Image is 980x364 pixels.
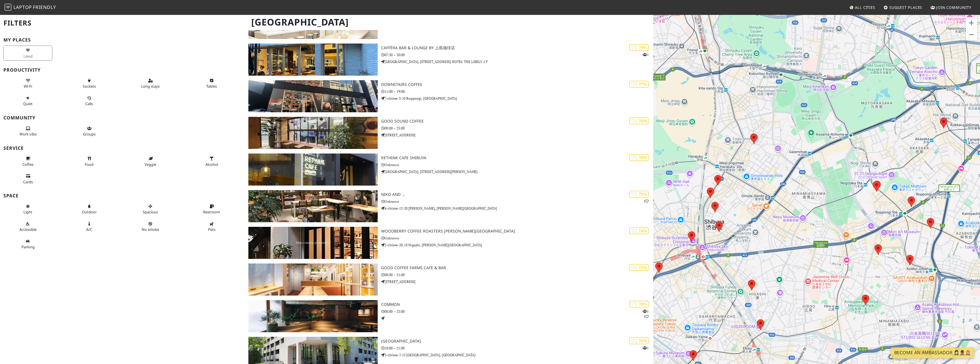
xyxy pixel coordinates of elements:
[381,46,653,50] h3: CAFFÈRA BAR & LOUNGE by 上島珈琲店
[248,154,378,186] img: RETHINK CAFE SHIBUYA
[3,154,52,169] button: Coffee
[245,154,653,186] a: RETHINK CAFE SHIBUYA | 76% RETHINK CAFE SHIBUYA Unknown [GEOGRAPHIC_DATA], [STREET_ADDRESS][PERSO...
[141,84,160,89] span: Long stays
[881,2,925,13] a: Suggest Places
[381,339,653,344] h3: [GEOGRAPHIC_DATA]
[5,4,11,11] img: LaptopFriendly
[126,154,175,169] button: Veggie
[245,227,653,259] a: WOODBERRY COFFEE ROASTERS 渋谷店 | 74% WOODBERRY COFFEE ROASTERS [PERSON_NAME][GEOGRAPHIC_DATA] Unkn...
[629,154,649,161] div: | 76%
[187,76,236,91] button: Tables
[203,209,220,215] span: Restroom
[65,154,114,169] button: Food
[3,115,241,121] h3: Community
[381,192,653,197] h3: Niko and ...
[381,229,653,234] h3: WOODBERRY COFFEE ROASTERS [PERSON_NAME][GEOGRAPHIC_DATA]
[208,227,215,232] span: Pet friendly
[629,337,649,344] div: | 70%
[381,352,653,358] p: 5-chōme-7-13 [GEOGRAPHIC_DATA], [GEOGRAPHIC_DATA]
[187,202,236,217] button: Restroom
[65,93,114,109] button: Calls
[381,302,653,307] h3: Common
[143,209,158,215] span: Spacious
[245,80,653,112] a: DOWNSTAIRS COFFEE | 77% DOWNSTAIRS COFFEE 11:00 – 19:00 7-chōme-3-10 Roppongi, [GEOGRAPHIC_DATA]
[381,199,653,204] p: Unknown
[248,263,378,296] img: GOOD COFFEE FARMS Cafe & Bar
[86,227,92,232] span: Air conditioned
[643,345,649,351] p: 1
[23,209,32,215] span: Natural light
[83,131,96,137] span: Group tables
[381,132,653,138] p: [STREET_ADDRESS]
[936,5,971,10] span: Join Community
[5,3,56,13] a: LaptopFriendly LaptopFriendly
[245,190,653,222] a: Niko and ... | 75% 1 Niko and ... Unknown 6-chōme-12-20 [PERSON_NAME], [PERSON_NAME][GEOGRAPHIC_D...
[245,263,653,296] a: GOOD COFFEE FARMS Cafe & Bar | 73% GOOD COFFEE FARMS Cafe & Bar 08:00 – 21:00 [STREET_ADDRESS]
[855,5,875,10] span: All Cities
[3,219,52,234] button: Accessible
[643,308,649,319] p: 1 1
[245,117,653,149] a: GOOD SOUND COFFEE | 76% GOOD SOUND COFFEE 08:00 – 23:00 [STREET_ADDRESS]
[82,209,97,215] span: Outdoor area
[142,227,159,232] span: Smoke free
[847,2,878,13] a: All Cities
[381,272,653,278] p: 08:00 – 21:00
[19,131,37,137] span: People working
[966,29,977,40] button: Zoom out
[126,219,175,234] button: No smoke
[248,190,378,222] img: Niko and ...
[33,4,56,10] span: Friendly
[85,101,93,106] span: Video/audio calls
[381,162,653,168] p: Unknown
[381,242,653,248] p: 2-chōme-20-18 Higashi, [PERSON_NAME][GEOGRAPHIC_DATA]
[3,37,241,43] h3: My Places
[3,193,241,198] h3: Space
[3,124,52,139] button: Work vibe
[629,191,649,197] div: | 75%
[381,206,653,211] p: 6-chōme-12-20 [PERSON_NAME], [PERSON_NAME][GEOGRAPHIC_DATA]
[83,84,96,89] span: Power sockets
[381,89,653,94] p: 11:00 – 19:00
[381,265,653,270] h3: GOOD COFFEE FARMS Cafe & Bar
[629,117,649,124] div: | 76%
[126,202,175,217] button: Spacious
[245,44,653,76] a: CAFFÈRA BAR & LOUNGE by 上島珈琲店 | 78% 1 CAFFÈRA BAR & LOUNGE by 上島珈琲店 07:30 – 20:00 [GEOGRAPHIC_DAT...
[381,235,653,241] p: Unknown
[19,227,37,232] span: Accessible
[65,202,114,217] button: Outdoor
[3,145,241,151] h3: Service
[966,17,977,29] button: Zoom in
[629,227,649,234] div: | 74%
[381,279,653,284] p: [STREET_ADDRESS]
[144,162,156,167] span: Veggie
[13,4,32,10] span: Laptop
[65,124,114,139] button: Groups
[247,14,652,30] h1: [GEOGRAPHIC_DATA]
[3,171,52,186] button: Cards
[23,101,33,106] span: Quiet
[381,125,653,131] p: 08:00 – 23:00
[3,76,52,91] button: Wi-Fi
[3,14,241,32] h2: Filters
[23,179,33,184] span: Credit cards
[381,169,653,174] p: [GEOGRAPHIC_DATA], [STREET_ADDRESS][PERSON_NAME]
[248,227,378,259] img: WOODBERRY COFFEE ROASTERS 渋谷店
[248,80,378,112] img: DOWNSTAIRS COFFEE
[85,162,94,167] span: Food
[24,84,32,89] span: Stable Wi-Fi
[205,162,218,167] span: Alcohol
[248,117,378,149] img: GOOD SOUND COFFEE
[381,52,653,58] p: 07:30 – 20:00
[381,82,653,87] h3: DOWNSTAIRS COFFEE
[381,119,653,124] h3: GOOD SOUND COFFEE
[3,93,52,109] button: Quiet
[629,264,649,271] div: | 73%
[644,198,649,204] p: 1
[3,237,52,252] button: Parking
[65,219,114,234] button: A/C
[381,59,653,64] p: [GEOGRAPHIC_DATA], [STREET_ADDRESS] HOTEL THE LIBELY２F
[629,44,649,51] div: | 78%
[928,2,974,13] a: Join Community
[206,84,217,89] span: Work-friendly tables
[187,219,236,234] button: Pets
